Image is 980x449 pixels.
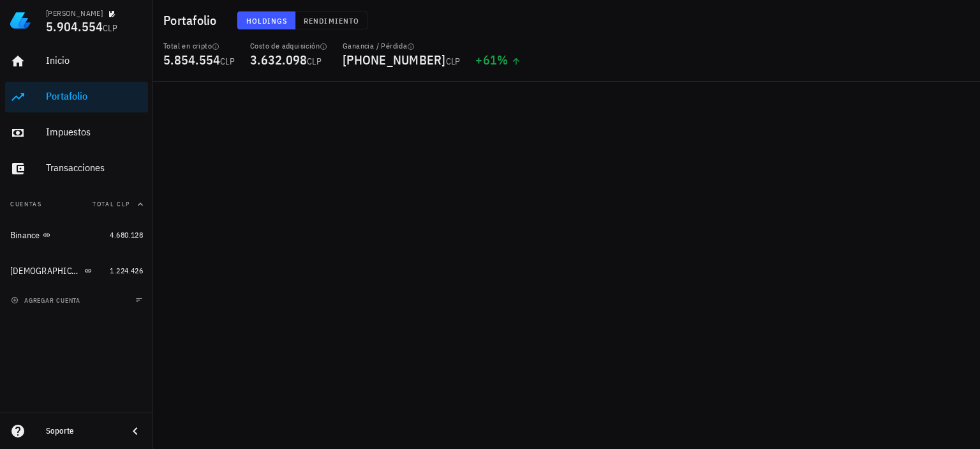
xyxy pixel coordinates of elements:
[93,200,130,208] span: Total CLP
[246,16,288,26] span: Holdings
[46,18,103,35] span: 5.904.554
[163,51,220,68] span: 5.854.554
[46,426,117,436] div: Soporte
[5,46,148,77] a: Inicio
[8,294,86,307] button: agregar cuenta
[103,22,117,34] span: CLP
[46,90,143,102] div: Portafolio
[46,54,143,66] div: Inicio
[110,266,143,275] span: 1.224.426
[475,54,521,66] div: +61
[5,153,148,184] a: Transacciones
[13,296,80,305] span: agregar cuenta
[952,10,972,31] div: avatar
[5,82,148,112] a: Portafolio
[10,230,40,241] div: Binance
[250,41,327,51] div: Costo de adquisición
[237,11,296,29] button: Holdings
[497,51,508,68] span: %
[163,10,222,31] h1: Portafolio
[110,230,143,240] span: 4.680.128
[343,51,446,68] span: [PHONE_NUMBER]
[303,16,359,26] span: Rendimiento
[5,118,148,148] a: Impuestos
[46,8,103,19] div: [PERSON_NAME]
[163,41,235,51] div: Total en cripto
[446,56,461,67] span: CLP
[307,56,322,67] span: CLP
[5,189,148,220] button: CuentasTotal CLP
[46,162,143,174] div: Transacciones
[46,126,143,138] div: Impuestos
[5,255,148,286] a: [DEMOGRAPHIC_DATA] 1.224.426
[220,56,235,67] span: CLP
[10,266,82,277] div: [DEMOGRAPHIC_DATA]
[250,51,307,68] span: 3.632.098
[343,41,460,51] div: Ganancia / Pérdida
[295,11,367,29] button: Rendimiento
[10,10,31,31] img: LedgiFi
[5,220,148,250] a: Binance 4.680.128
